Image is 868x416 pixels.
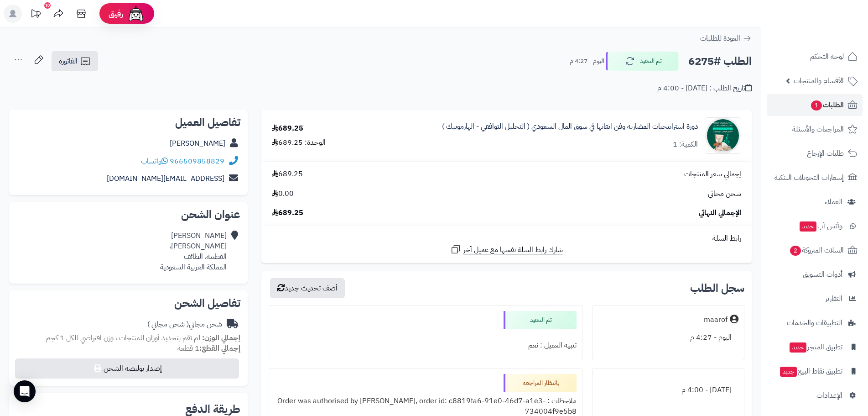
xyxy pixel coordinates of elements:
div: تم التنفيذ [504,311,577,329]
a: التطبيقات والخدمات [767,312,863,334]
span: 1 [811,100,822,111]
a: تطبيق نقاط البيعجديد [767,360,863,382]
a: الفاتورة [52,51,98,71]
span: إجمالي سعر المنتجات [684,169,741,179]
span: تطبيق المتجر [789,341,842,353]
a: السلات المتروكة2 [767,239,863,261]
div: maarof [704,315,728,325]
div: [DATE] - 4:00 م [598,381,738,399]
a: التقارير [767,288,863,310]
div: 10 [44,2,51,9]
span: التطبيقات والخدمات [787,316,842,329]
div: [PERSON_NAME] [PERSON_NAME]، القطبية، الطائف المملكة العربية السعودية [160,231,227,272]
span: المراجعات والأسئلة [792,123,844,136]
div: الكمية: 1 [673,139,698,150]
a: العودة للطلبات [700,33,752,44]
img: 1752417577-%D8%B3%D9%88%D9%82%20%D8%A7%D9%84%D9%85%D8%A7%D9%84%20%D8%A7%D9%84%D8%B3%D8%B9%D9%88%D... [705,117,741,154]
a: العملاء [767,191,863,213]
span: 689.25 [272,169,303,179]
a: إشعارات التحويلات البنكية [767,167,863,189]
span: رفيق [109,8,123,19]
a: [PERSON_NAME] [170,138,225,149]
span: الطلبات [810,99,844,111]
strong: إجمالي الوزن: [202,332,240,343]
img: ai-face.png [127,5,145,23]
div: شحن مجاني [147,319,222,330]
div: الوحدة: 689.25 [272,137,326,148]
span: الإجمالي النهائي [699,208,741,218]
span: وآتس آب [799,220,842,232]
span: العملاء [825,195,842,208]
span: جديد [780,367,797,377]
span: جديد [800,221,816,232]
a: دورة استراتيجيات المضاربة وفن اتقانها في سوق المال السعودي ( التحليل التوافقي - الهارمونيك ) [442,121,698,132]
span: جديد [790,342,806,353]
h2: عنوان الشحن [16,209,240,220]
span: التقارير [825,292,842,305]
span: السلات المتروكة [789,244,844,257]
span: 689.25 [272,208,303,218]
span: الأقسام والمنتجات [794,74,844,87]
div: 689.25 [272,123,303,134]
span: الفاتورة [59,56,78,67]
h2: طريقة الدفع [185,404,240,415]
a: 966509858829 [170,156,224,167]
h2: الطلب #6275 [688,52,752,71]
a: تطبيق المتجرجديد [767,336,863,358]
span: طلبات الإرجاع [807,147,844,160]
button: تم التنفيذ [606,52,679,71]
div: تاريخ الطلب : [DATE] - 4:00 م [657,83,752,94]
span: لوحة التحكم [810,50,844,63]
h2: تفاصيل العميل [16,117,240,128]
div: اليوم - 4:27 م [598,329,738,347]
span: تطبيق نقاط البيع [779,365,842,378]
div: Open Intercom Messenger [14,380,36,402]
span: شحن مجاني [708,189,741,199]
span: إشعارات التحويلات البنكية [774,171,844,184]
span: الإعدادات [816,389,842,402]
div: تنبيه العميل : نعم [275,337,577,354]
h3: سجل الطلب [690,283,744,294]
a: وآتس آبجديد [767,215,863,237]
a: واتساب [141,156,168,167]
a: لوحة التحكم [767,46,863,68]
strong: إجمالي القطع: [199,343,240,354]
a: الطلبات1 [767,94,863,116]
a: تحديثات المنصة [24,5,47,25]
span: 2 [790,246,801,256]
a: المراجعات والأسئلة [767,118,863,140]
a: طلبات الإرجاع [767,142,863,164]
div: بانتظار المراجعة [504,374,577,392]
small: اليوم - 4:27 م [570,57,604,66]
a: أدوات التسويق [767,263,863,285]
span: شارك رابط السلة نفسها مع عميل آخر [463,245,563,255]
span: العودة للطلبات [700,33,740,44]
a: [EMAIL_ADDRESS][DOMAIN_NAME] [107,173,224,184]
small: 1 قطعة [177,343,240,354]
span: أدوات التسويق [803,268,842,281]
span: ( شحن مجاني ) [147,319,189,330]
a: شارك رابط السلة نفسها مع عميل آخر [450,244,563,255]
button: إصدار بوليصة الشحن [15,358,239,379]
span: لم تقم بتحديد أوزان للمنتجات ، وزن افتراضي للكل 1 كجم [46,332,200,343]
div: رابط السلة [265,233,748,244]
span: 0.00 [272,189,294,199]
button: أضف تحديث جديد [270,278,345,298]
h2: تفاصيل الشحن [16,298,240,309]
a: الإعدادات [767,384,863,406]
